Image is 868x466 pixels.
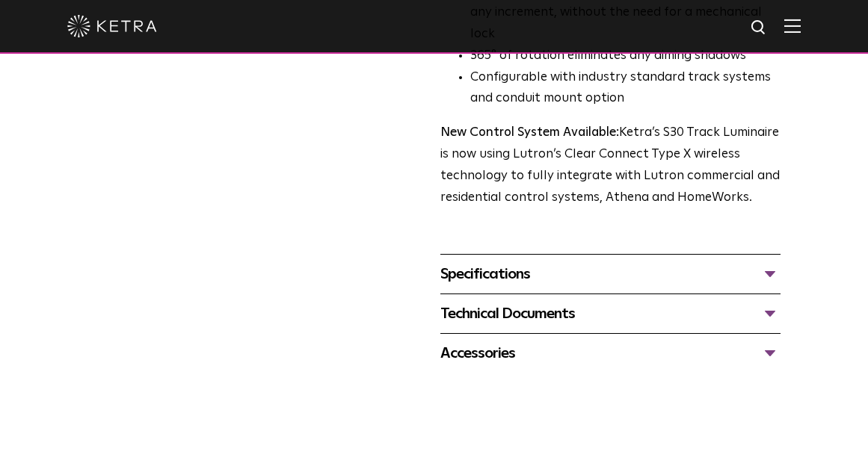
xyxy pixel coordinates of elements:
img: ketra-logo-2019-white [67,15,157,37]
li: Configurable with industry standard track systems and conduit mount option [470,67,781,111]
img: search icon [750,19,769,37]
div: Specifications [440,262,781,286]
img: Hamburger%20Nav.svg [784,19,801,33]
strong: New Control System Available: [440,126,619,139]
p: Ketra’s S30 Track Luminaire is now using Lutron’s Clear Connect Type X wireless technology to ful... [440,122,781,209]
div: Technical Documents [440,302,781,326]
div: Accessories [440,341,781,365]
li: 365° of rotation eliminates any aiming shadows [470,46,781,67]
